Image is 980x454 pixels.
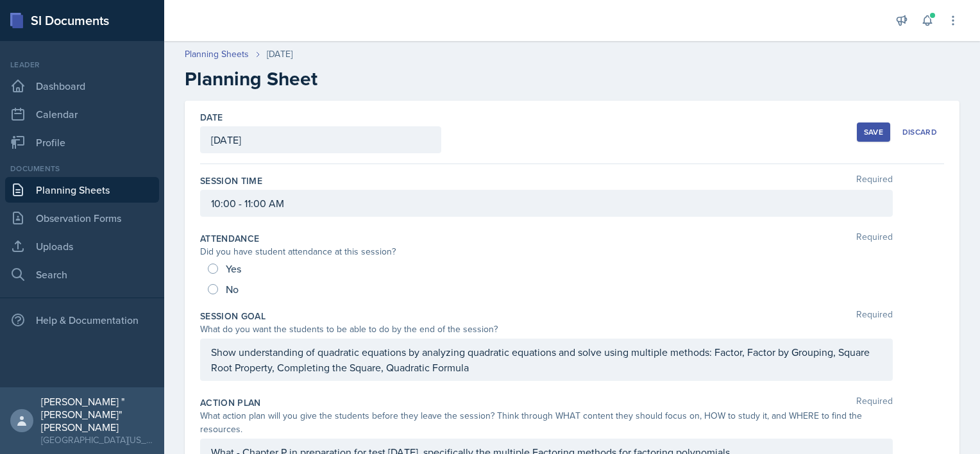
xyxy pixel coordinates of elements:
[5,59,159,71] div: Leader
[200,396,261,409] label: Action Plan
[211,344,882,375] p: Show understanding of quadratic equations by analyzing quadratic equations and solve using multip...
[41,395,154,433] div: [PERSON_NAME] "[PERSON_NAME]" [PERSON_NAME]
[200,310,266,323] label: Session Goal
[895,122,944,142] button: Discard
[200,232,260,245] label: Attendance
[5,177,159,203] a: Planning Sheets
[856,396,893,409] span: Required
[200,323,893,336] div: What do you want the students to be able to do by the end of the session?
[226,262,241,275] span: Yes
[211,196,882,211] p: 10:00 - 11:00 AM
[200,111,223,124] label: Date
[5,307,159,333] div: Help & Documentation
[5,163,159,174] div: Documents
[857,122,890,142] button: Save
[5,73,159,99] a: Dashboard
[902,127,937,137] div: Discard
[5,130,159,155] a: Profile
[185,47,249,61] a: Planning Sheets
[5,233,159,259] a: Uploads
[856,174,893,187] span: Required
[226,283,239,296] span: No
[856,232,893,245] span: Required
[5,205,159,231] a: Observation Forms
[856,310,893,323] span: Required
[267,47,292,61] div: [DATE]
[5,262,159,287] a: Search
[5,101,159,127] a: Calendar
[864,127,883,137] div: Save
[200,174,262,187] label: Session Time
[200,409,893,436] div: What action plan will you give the students before they leave the session? Think through WHAT con...
[41,433,154,446] div: [GEOGRAPHIC_DATA][US_STATE] in [GEOGRAPHIC_DATA]
[200,245,893,258] div: Did you have student attendance at this session?
[185,67,959,90] h2: Planning Sheet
